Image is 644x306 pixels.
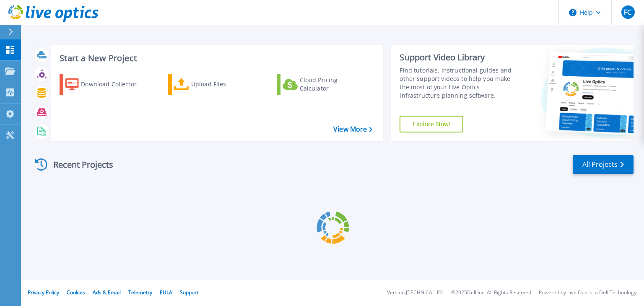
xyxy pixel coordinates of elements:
a: View More [333,125,372,133]
a: All Projects [573,155,634,174]
div: Find tutorials, instructional guides and other support videos to help you make the most of your L... [400,66,521,100]
a: EULA [160,289,172,296]
div: Upload Files [191,76,258,93]
a: Ads & Email [93,289,121,296]
a: Download Collector [60,74,153,95]
h3: Start a New Project [60,54,372,63]
div: Cloud Pricing Calculator [300,76,367,93]
a: Cloud Pricing Calculator [277,74,370,95]
a: Upload Files [168,74,262,95]
div: Support Video Library [400,52,521,63]
span: FC [624,9,631,16]
a: Support [180,289,198,296]
li: Powered by Live Optics, a Dell Technology [539,290,636,296]
li: Version: [TECHNICAL_ID] [387,290,444,296]
li: © 2025 Dell Inc. All Rights Reserved [451,290,531,296]
div: Download Collector [81,76,148,93]
a: Telemetry [128,289,152,296]
div: Recent Projects [32,154,125,175]
a: Privacy Policy [28,289,59,296]
a: Explore Now! [400,116,463,132]
a: Cookies [67,289,85,296]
